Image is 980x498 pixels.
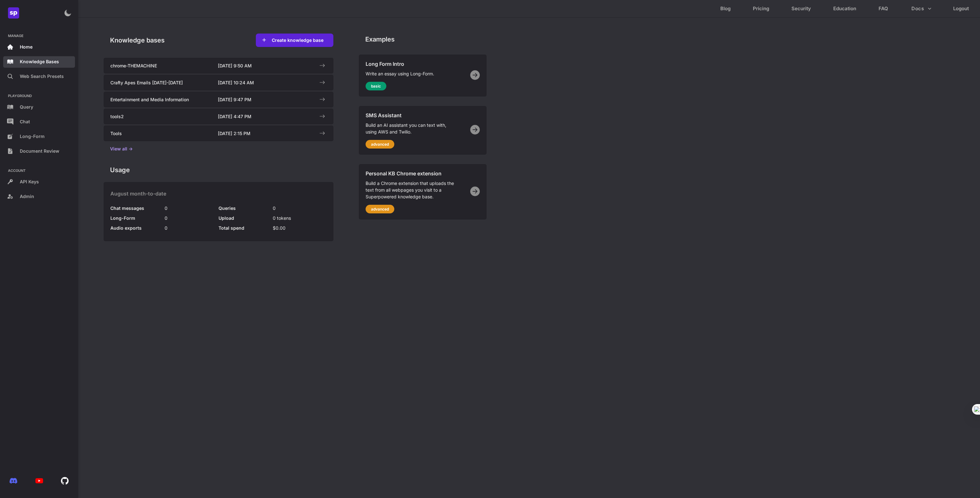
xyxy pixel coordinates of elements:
p: Tools [110,131,215,136]
p: 0 [165,205,167,211]
p: Build a Chrome extension that uploads the text from all webpages you visit to a Superpowered know... [366,180,454,200]
img: z8lAhOqrsAAAAASUVORK5CYII= [8,7,19,19]
p: Build an AI assistant you can text with, using AWS and Twilio. [366,122,454,135]
p: Personal KB Chrome extension [366,170,454,177]
p: View all -> [110,146,133,151]
img: 6MBzwQAAAABJRU5ErkJggg== [61,477,69,485]
p: Examples [359,34,401,45]
button: more [909,3,934,15]
p: Long-Form [110,215,135,221]
p: Knowledge bases [104,34,171,46]
p: MANAGE [3,34,75,38]
p: tools2 [110,114,215,119]
p: $0.00 [273,225,286,231]
p: [DATE] 10:24 AM [218,80,296,85]
img: bnu8aOQAAAABJRU5ErkJggg== [10,478,17,484]
p: Crafty Apes Emails [DATE]-[DATE] [110,80,215,85]
button: Create knowledge base [270,37,325,43]
p: FAQ [879,5,888,15]
p: Total spend [219,225,244,231]
p: Chat messages [110,205,144,211]
p: [DATE] 9:50 AM [218,63,296,68]
p: Queries [219,205,236,211]
p: SMS Assistant [366,112,454,119]
p: 0 [165,225,167,231]
p: [DATE] 9:47 PM [218,97,296,102]
p: advanced [371,142,389,147]
p: Education [833,5,856,15]
p: Long Form Intro [366,61,454,67]
p: Admin [20,194,34,199]
p: ACCOUNT [3,168,75,173]
p: August month-to-date [110,190,166,197]
p: Query [20,104,33,110]
p: PLAYGROUND [3,94,75,98]
p: Upload [219,215,234,221]
p: Entertainment and Media Information [110,97,215,102]
p: Write an essay using Long-Form. [366,70,454,77]
p: 0 [165,215,167,221]
span: Document Review [20,148,59,154]
span: Long-Form [20,134,45,139]
p: chrome-THEMACHINE [110,63,215,68]
p: advanced [371,207,389,211]
p: 0 [273,205,276,211]
p: Blog [720,5,731,15]
p: [DATE] 4:47 PM [218,114,296,119]
p: basic [371,84,381,88]
p: Logout [953,5,969,15]
p: Web Search Presets [20,73,64,79]
p: Usage [104,164,136,176]
p: Knowledge Bases [20,59,59,64]
p: 0 tokens [273,215,291,221]
p: Chat [20,119,30,124]
p: API Keys [20,179,39,184]
img: N39bNTixw8P4fi+M93mRMZHgAAAAASUVORK5CYII= [35,478,43,484]
p: Audio exports [110,225,142,231]
p: Home [20,44,33,50]
p: Pricing [753,5,769,15]
p: Security [791,5,811,15]
p: [DATE] 2:15 PM [218,131,296,136]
